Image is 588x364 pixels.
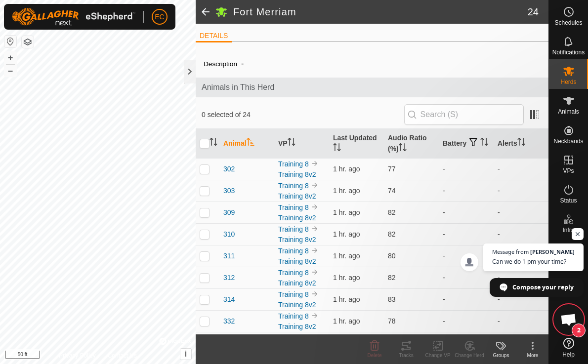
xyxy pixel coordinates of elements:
span: Herds [560,79,576,85]
img: to [311,181,319,189]
a: Help [549,334,588,362]
span: 83 [388,295,396,303]
span: Neckbands [553,138,583,144]
a: Training 8 [278,334,309,342]
span: 78 [388,317,396,325]
span: Infra [562,227,574,233]
th: Audio Ratio (%) [384,129,439,159]
span: [PERSON_NAME] [530,249,575,254]
p-sorticon: Activate to sort [517,139,525,147]
p-sorticon: Activate to sort [210,139,217,147]
th: Battery [439,129,494,159]
p-sorticon: Activate to sort [333,145,341,153]
span: Help [562,352,575,358]
span: i [185,350,187,358]
td: - [439,332,494,354]
span: Status [560,198,577,203]
p-sorticon: Activate to sort [288,139,295,147]
span: 310 [223,229,235,240]
a: Training 8 [278,160,309,168]
span: - [237,55,248,72]
span: EC [155,12,164,22]
li: DETAILS [196,31,232,42]
span: 309 [223,207,235,218]
span: 311 [223,251,235,261]
img: to [311,160,319,167]
a: Training 8 [278,247,309,255]
input: Search (S) [404,104,524,125]
label: Description [204,60,237,68]
td: - [439,202,494,223]
span: 82 [388,208,396,216]
a: Training 8v2 [278,170,316,178]
span: 0 selected of 24 [202,110,404,120]
span: 312 [223,273,235,283]
span: Delete [368,353,382,358]
td: - [494,223,548,245]
img: to [311,312,319,320]
span: 332 [223,316,235,326]
th: Animal [219,129,274,159]
td: - [494,158,548,180]
span: Message from [492,249,529,254]
span: Oct 12, 2025, 2:04 PM [333,274,360,282]
td: - [439,180,494,202]
button: i [180,349,191,360]
td: - [494,180,548,202]
a: Training 8v2 [278,236,316,243]
td: - [439,158,494,180]
td: - [439,267,494,288]
span: 82 [388,274,396,282]
a: Training 8 [278,269,309,277]
span: Oct 12, 2025, 2:04 PM [333,208,360,216]
span: 303 [223,186,235,196]
span: 74 [388,187,396,195]
button: – [4,65,16,77]
th: VP [274,129,329,159]
td: - [439,245,494,267]
td: - [494,202,548,223]
th: Last Updated [329,129,384,159]
img: to [311,268,319,276]
div: More [517,352,548,359]
a: Training 8v2 [278,279,316,287]
div: Tracks [390,352,422,359]
a: Training 8 [278,225,309,233]
button: + [4,52,16,64]
h2: Fort Merriam [233,6,528,18]
th: Alerts [494,129,548,159]
span: 82 [388,230,396,238]
span: Oct 12, 2025, 2:04 PM [333,230,360,238]
span: 80 [388,252,396,260]
a: Training 8v2 [278,257,316,265]
a: Training 8 [278,290,309,298]
a: Training 8 [278,312,309,320]
span: 77 [388,165,396,173]
span: Oct 12, 2025, 1:49 PM [333,187,360,195]
img: Gallagher Logo [12,8,135,26]
a: Training 8v2 [278,214,316,222]
span: Animals [558,109,579,115]
img: to [311,203,319,211]
p-sorticon: Activate to sort [247,139,254,147]
span: 2 [572,324,586,337]
p-sorticon: Activate to sort [399,145,407,153]
img: to [311,246,319,254]
td: - [494,332,548,354]
span: Schedules [554,20,582,26]
button: Map Layers [22,36,34,48]
span: Oct 12, 2025, 2:04 PM [333,317,360,325]
a: Privacy Policy [59,351,96,360]
span: 314 [223,294,235,305]
img: to [311,333,319,341]
a: Training 8v2 [278,323,316,330]
td: - [439,223,494,245]
span: Animals in This Herd [202,81,543,93]
span: Oct 12, 2025, 2:04 PM [333,165,360,173]
span: Notifications [552,49,585,55]
span: 24 [528,4,539,19]
div: Change Herd [454,352,485,359]
td: - [494,288,548,310]
a: Training 8v2 [278,301,316,309]
p-sorticon: Activate to sort [480,139,488,147]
